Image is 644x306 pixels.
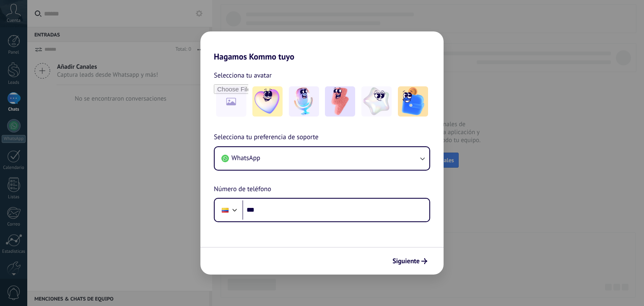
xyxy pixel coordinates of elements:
[289,86,319,117] img: -2.jpeg
[217,201,233,219] div: Colombia: + 57
[252,86,283,117] img: -1.jpeg
[214,184,271,195] span: Número de teléfono
[231,154,260,162] span: WhatsApp
[398,86,428,117] img: -5.jpeg
[389,254,431,268] button: Siguiente
[214,70,272,81] span: Selecciona tu avatar
[361,86,392,117] img: -4.jpeg
[325,86,355,117] img: -3.jpeg
[200,31,444,62] h2: Hagamos Kommo tuyo
[392,258,420,264] span: Siguiente
[214,132,319,143] span: Selecciona tu preferencia de soporte
[215,147,429,170] button: WhatsApp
